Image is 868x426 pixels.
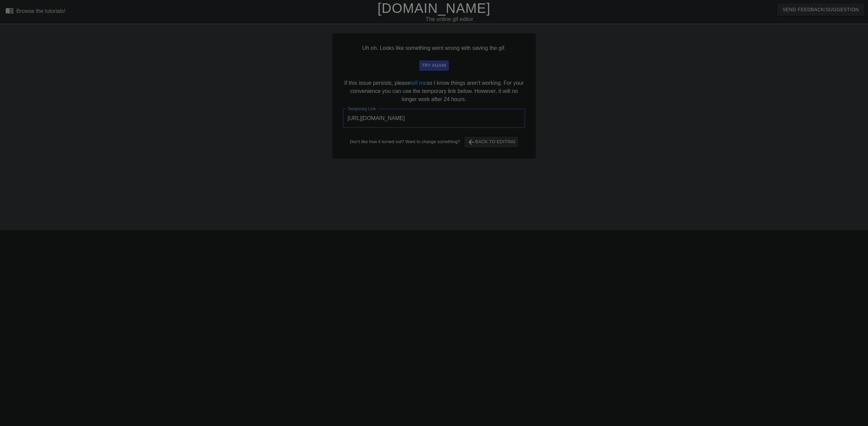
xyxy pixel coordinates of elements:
[332,34,536,158] div: Uh oh. Looks like something went wrong with saving the gif. If this issue persists, please so I k...
[467,138,475,146] span: arrow_back
[783,5,859,14] span: Send Feedback/Suggestion
[5,6,65,17] a: Browse the tutorials!
[465,137,518,148] button: Back to Editing
[467,138,516,146] span: Back to Editing
[343,137,525,148] div: Don't like how it turned out? Want to change something?
[16,8,65,14] div: Browse the tutorials!
[422,62,446,70] span: try again
[293,15,606,23] div: The online gif editor
[419,60,449,71] button: try again
[5,6,14,15] span: menu_book
[777,3,864,16] button: Send Feedback/Suggestion
[411,80,427,86] a: tell me
[377,1,490,16] a: [DOMAIN_NAME]
[343,109,525,128] input: bare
